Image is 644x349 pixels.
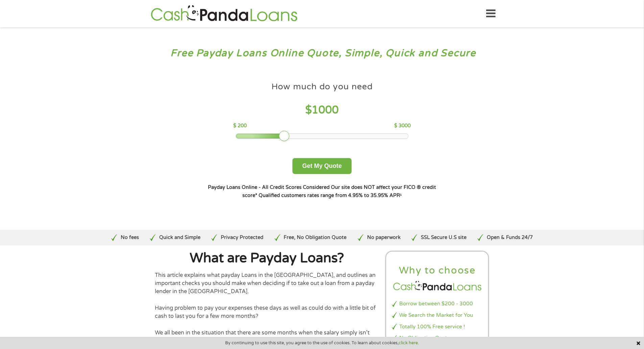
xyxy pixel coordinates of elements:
li: No Obligation Quote [392,334,483,342]
li: Totally 100% Free service ! [392,323,483,331]
button: Get My Quote [292,158,352,174]
p: Privacy Protected [221,234,263,241]
li: We Search the Market for You [392,311,483,319]
strong: Payday Loans Online - All Credit Scores Considered [208,184,330,190]
h4: $ [233,103,411,117]
img: GetLoanNow Logo [149,4,300,23]
h4: How much do you need [271,81,373,92]
strong: Qualified customers rates range from 4.95% to 35.95% APR¹ [259,193,402,198]
p: SSL Secure U.S site [421,234,467,241]
p: Free, No Obligation Quote [284,234,347,241]
p: $ 3000 [394,122,411,130]
h3: Free Payday Loans Online Quote, Simple, Quick and Secure [20,47,625,60]
span: By continuing to use this site, you agree to the use of cookies. To learn about cookies, [225,341,419,345]
p: Having problem to pay your expenses these days as well as could do with a little bit of cash to l... [155,304,379,321]
h2: Why to choose [392,264,483,277]
span: 1000 [312,104,339,116]
p: This article explains what payday Loans in the [GEOGRAPHIC_DATA], and outlines an important check... [155,271,379,296]
h1: What are Payday Loans? [155,252,379,265]
p: $ 200 [233,122,247,130]
p: Open & Funds 24/7 [487,234,533,241]
strong: Our site does NOT affect your FICO ® credit score* [242,184,436,198]
a: click here. [399,340,419,346]
li: Borrow between $200 - 3000 [392,300,483,308]
p: Quick and Simple [159,234,200,241]
p: No paperwork [367,234,401,241]
p: No fees [121,234,139,241]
